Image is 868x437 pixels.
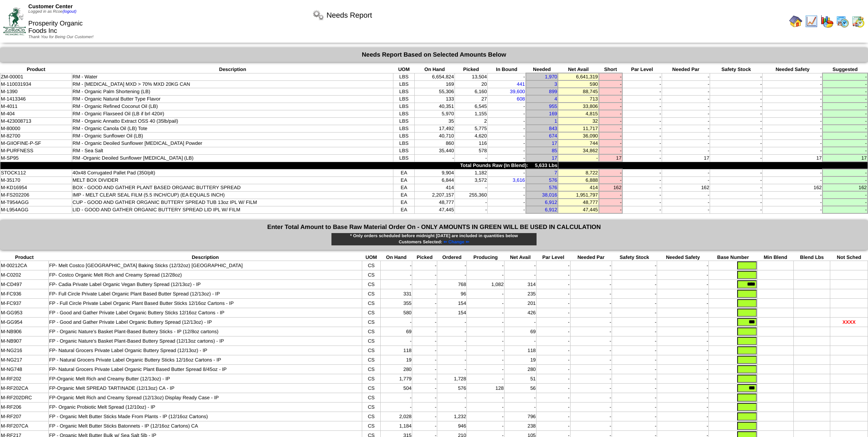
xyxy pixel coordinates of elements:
[662,140,710,147] td: -
[0,199,72,206] td: M-T954AGG
[467,254,504,261] th: Producing
[558,125,598,132] td: 11,717
[455,132,487,140] td: 4,620
[72,117,393,125] td: RM - Organic Annatto Extract OSS 40 (35lb/pail)
[662,184,710,191] td: 162
[555,170,557,176] a: 7
[763,169,823,176] td: -
[455,154,487,162] td: -
[822,176,868,184] td: -
[622,88,662,95] td: -
[558,110,598,117] td: 4,815
[622,184,662,191] td: -
[415,176,455,184] td: 6,844
[331,233,537,246] div: * Only orders scheduled before midnight [DATE] are included in quantities below Customers Selected:
[415,184,455,191] td: 414
[415,125,455,132] td: 17,492
[487,110,525,117] td: -
[710,95,763,103] td: -
[612,254,657,261] th: Safety Stock
[822,125,868,132] td: -
[710,206,763,213] td: -
[72,73,393,80] td: RM - Water
[487,206,525,213] td: -
[28,3,73,9] span: Customer Center
[415,140,455,147] td: 860
[558,88,598,95] td: 88,745
[662,206,710,213] td: -
[710,199,763,206] td: -
[852,15,865,28] img: calendarinout.gif
[415,132,455,140] td: 40,710
[455,140,487,147] td: 116
[72,132,393,140] td: RM - Organic Sunflower Oil (LB)
[0,95,72,103] td: M-1413346
[555,96,557,102] a: 4
[599,176,623,184] td: -
[455,80,487,88] td: 20
[822,184,868,191] td: 162
[657,254,709,261] th: Needed Safety
[710,117,763,125] td: -
[763,176,823,184] td: -
[487,147,525,154] td: -
[327,11,372,20] span: Needs Report
[72,95,393,103] td: RM - Organic Natural Butter Type Flavor
[393,206,415,213] td: EA
[393,191,415,199] td: EA
[558,117,598,125] td: 32
[599,169,623,176] td: -
[662,103,710,110] td: -
[545,199,557,205] a: 6,912
[763,132,823,140] td: -
[415,147,455,154] td: 35,440
[822,110,868,117] td: -
[72,191,393,199] td: IMP - MELT CLEAR SEAL FILM (5.5 INCH/CUP) (EA EQUALS INCH)
[662,132,710,140] td: -
[0,176,72,184] td: M-35170
[710,66,763,73] th: Safety Stock
[662,191,710,199] td: -
[0,88,72,95] td: M-1390
[393,95,415,103] td: LBS
[662,80,710,88] td: -
[0,206,72,213] td: M-L954AGG
[443,240,469,245] span: ⇐ Change ⇐
[0,254,49,261] th: Product
[393,80,415,88] td: LBS
[822,80,868,88] td: -
[710,154,763,162] td: -
[710,147,763,154] td: -
[599,73,623,80] td: -
[763,66,823,73] th: Needed Safety
[393,117,415,125] td: LBS
[455,147,487,154] td: 578
[558,199,598,206] td: 48,777
[72,206,393,213] td: LID - GOOD AND GATHER ORGANIC BUTTERY SPREAD LID IPL W/ FILM
[437,254,467,261] th: Ordered
[757,254,793,261] th: Min Blend
[822,147,868,154] td: -
[393,73,415,80] td: LBS
[455,176,487,184] td: 3,572
[622,95,662,103] td: -
[558,154,598,162] td: -
[622,73,662,80] td: -
[599,184,623,191] td: 162
[415,191,455,199] td: 2,207,157
[0,162,558,169] td: Total Pounds Raw (In Blend): 5,633 Lbs
[555,118,557,124] a: 1
[622,140,662,147] td: -
[558,103,598,110] td: 33,806
[455,73,487,80] td: 13,504
[526,66,558,73] th: Needed
[709,254,757,261] th: Base Number
[393,110,415,117] td: LBS
[662,88,710,95] td: -
[72,88,393,95] td: RM - Organic Palm Shortening (LB)
[487,191,525,199] td: -
[662,110,710,117] td: -
[599,66,623,73] th: Short
[549,133,557,139] a: 674
[537,254,571,261] th: Par Level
